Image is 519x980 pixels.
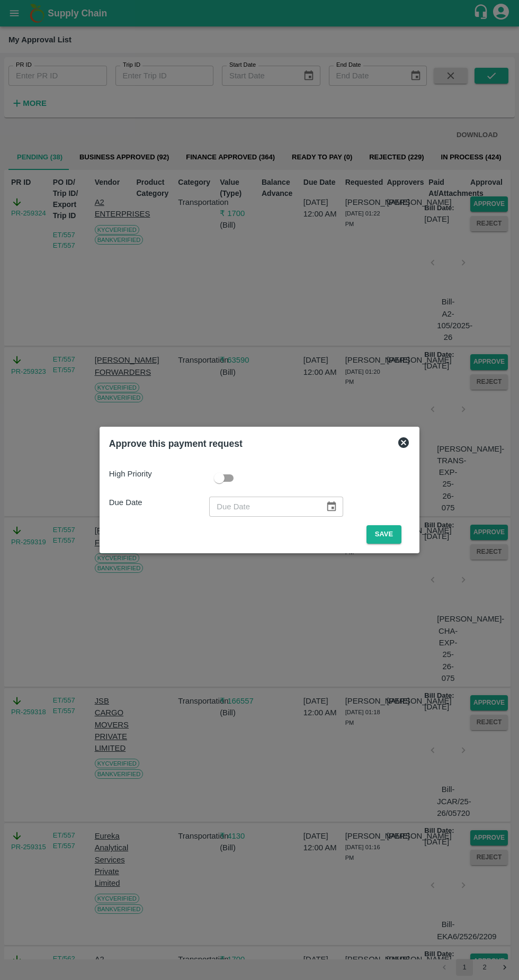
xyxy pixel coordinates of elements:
p: Due Date [109,497,209,508]
b: Approve this payment request [109,438,243,449]
button: Choose date [321,497,342,517]
p: High Priority [109,468,209,480]
button: Save [366,525,401,544]
input: Due Date [209,497,317,517]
